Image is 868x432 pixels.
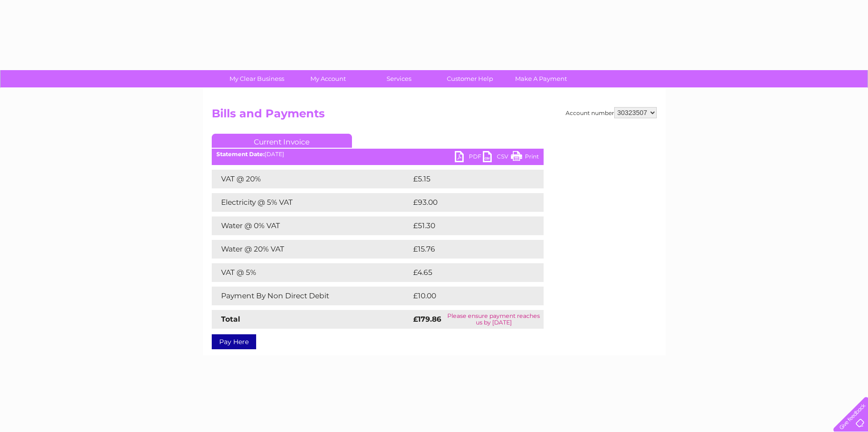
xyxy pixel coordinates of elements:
[411,193,525,212] td: £93.00
[444,310,544,329] td: Please ensure payment reaches us by [DATE]
[455,151,483,165] a: PDF
[511,151,539,165] a: Print
[221,315,240,324] strong: Total
[566,107,657,118] div: Account number
[212,263,411,282] td: VAT @ 5%
[212,334,256,349] a: Pay Here
[431,70,509,87] a: Customer Help
[212,170,411,188] td: VAT @ 20%
[360,70,438,87] a: Services
[502,70,580,87] a: Make A Payment
[411,263,522,282] td: £4.65
[483,151,511,165] a: CSV
[212,287,411,305] td: Payment By Non Direct Debit
[216,151,265,158] b: Statement Date:
[411,287,524,305] td: £10.00
[411,240,524,259] td: £15.76
[289,70,366,87] a: My Account
[212,151,544,158] div: [DATE]
[218,70,295,87] a: My Clear Business
[413,315,441,324] strong: £179.86
[212,216,411,235] td: Water @ 0% VAT
[411,216,524,235] td: £51.30
[411,170,520,188] td: £5.15
[212,240,411,259] td: Water @ 20% VAT
[212,193,411,212] td: Electricity @ 5% VAT
[212,107,657,125] h2: Bills and Payments
[212,134,352,148] a: Current Invoice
